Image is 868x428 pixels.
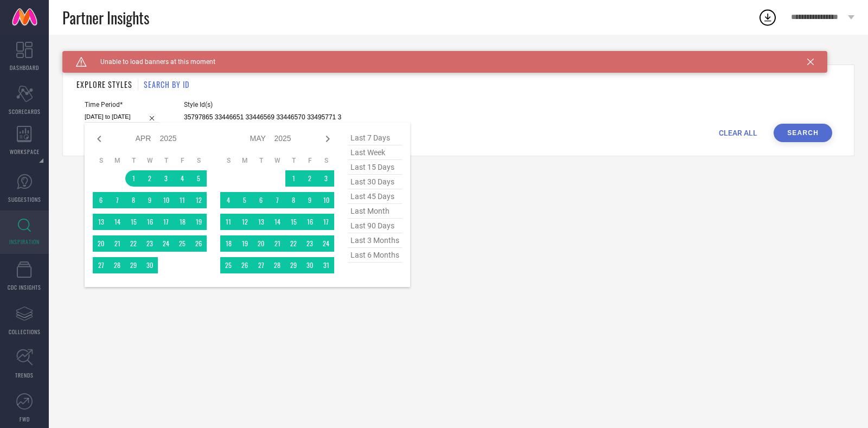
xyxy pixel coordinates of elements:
[348,248,402,263] span: last 6 months
[758,8,777,27] div: Open download list
[220,257,237,273] td: Sun May 25 2025
[302,235,318,252] td: Fri May 23 2025
[15,371,34,379] span: TRENDS
[318,235,334,252] td: Sat May 24 2025
[318,214,334,230] td: Sat May 17 2025
[237,192,253,208] td: Mon May 05 2025
[285,257,302,273] td: Thu May 29 2025
[348,131,402,145] span: last 7 days
[76,79,132,90] h1: EXPLORE STYLES
[285,235,302,252] td: Thu May 22 2025
[184,111,341,124] input: Enter comma separated style ids e.g. 12345, 67890
[302,170,318,187] td: Fri May 02 2025
[142,170,158,187] td: Wed Apr 02 2025
[348,145,402,160] span: last week
[109,235,125,252] td: Mon Apr 21 2025
[190,156,207,165] th: Saturday
[62,51,854,59] div: Back TO Dashboard
[93,214,109,230] td: Sun Apr 13 2025
[253,214,269,230] td: Tue May 13 2025
[237,214,253,230] td: Mon May 12 2025
[9,238,40,246] span: INSPIRATION
[8,283,41,291] span: CDC INSIGHTS
[87,58,215,66] span: Unable to load banners at this moment
[302,192,318,208] td: Fri May 09 2025
[125,257,142,273] td: Tue Apr 29 2025
[253,235,269,252] td: Tue May 20 2025
[302,257,318,273] td: Fri May 30 2025
[220,156,237,165] th: Sunday
[20,415,30,423] span: FWD
[109,156,125,165] th: Monday
[302,156,318,165] th: Friday
[125,192,142,208] td: Tue Apr 08 2025
[125,214,142,230] td: Tue Apr 15 2025
[85,111,159,123] input: Select time period
[348,160,402,175] span: last 15 days
[158,156,174,165] th: Thursday
[142,156,158,165] th: Wednesday
[9,107,41,116] span: SCORECARDS
[125,156,142,165] th: Tuesday
[10,148,40,156] span: WORKSPACE
[158,235,174,252] td: Thu Apr 24 2025
[142,192,158,208] td: Wed Apr 09 2025
[142,235,158,252] td: Wed Apr 23 2025
[158,214,174,230] td: Thu Apr 17 2025
[158,170,174,187] td: Thu Apr 03 2025
[93,235,109,252] td: Sun Apr 20 2025
[269,214,285,230] td: Wed May 14 2025
[719,129,757,137] span: CLEAR ALL
[190,170,207,187] td: Sat Apr 05 2025
[348,233,402,248] span: last 3 months
[85,101,159,108] span: Time Period*
[109,192,125,208] td: Mon Apr 07 2025
[144,79,189,90] h1: SEARCH BY ID
[10,63,39,72] span: DASHBOARD
[174,192,190,208] td: Fri Apr 11 2025
[285,214,302,230] td: Thu May 15 2025
[237,235,253,252] td: Mon May 19 2025
[269,192,285,208] td: Wed May 07 2025
[285,156,302,165] th: Thursday
[109,257,125,273] td: Mon Apr 28 2025
[125,235,142,252] td: Tue Apr 22 2025
[220,214,237,230] td: Sun May 11 2025
[184,101,341,108] span: Style Id(s)
[774,124,832,142] button: Search
[93,132,106,145] div: Previous month
[174,170,190,187] td: Fri Apr 04 2025
[190,214,207,230] td: Sat Apr 19 2025
[142,257,158,273] td: Wed Apr 30 2025
[318,170,334,187] td: Sat May 03 2025
[237,156,253,165] th: Monday
[321,132,334,145] div: Next month
[174,214,190,230] td: Fri Apr 18 2025
[62,7,149,29] span: Partner Insights
[190,235,207,252] td: Sat Apr 26 2025
[93,192,109,208] td: Sun Apr 06 2025
[348,175,402,189] span: last 30 days
[348,219,402,233] span: last 90 days
[190,192,207,208] td: Sat Apr 12 2025
[253,156,269,165] th: Tuesday
[8,195,41,203] span: SUGGESTIONS
[253,257,269,273] td: Tue May 27 2025
[253,192,269,208] td: Tue May 06 2025
[348,204,402,219] span: last month
[109,214,125,230] td: Mon Apr 14 2025
[237,257,253,273] td: Mon May 26 2025
[220,192,237,208] td: Sun May 04 2025
[269,156,285,165] th: Wednesday
[285,170,302,187] td: Thu May 01 2025
[269,235,285,252] td: Wed May 21 2025
[318,257,334,273] td: Sat May 31 2025
[93,257,109,273] td: Sun Apr 27 2025
[158,192,174,208] td: Thu Apr 10 2025
[348,189,402,204] span: last 45 days
[269,257,285,273] td: Wed May 28 2025
[93,156,109,165] th: Sunday
[318,192,334,208] td: Sat May 10 2025
[174,235,190,252] td: Fri Apr 25 2025
[285,192,302,208] td: Thu May 08 2025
